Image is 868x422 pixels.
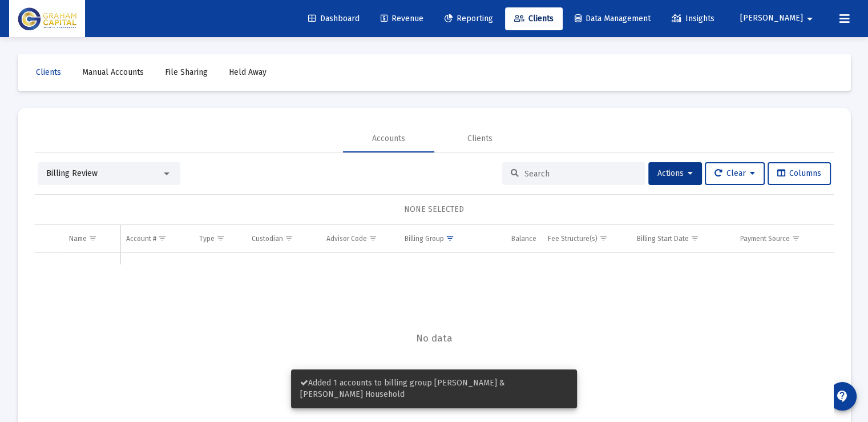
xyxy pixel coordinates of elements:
[229,67,267,77] span: Held Away
[165,67,208,77] span: File Sharing
[63,225,120,252] td: Column Name
[803,7,817,30] mat-icon: arrow_drop_down
[542,225,631,252] td: Column Fee Structure(s)
[46,168,98,178] span: Billing Review
[524,169,636,179] input: Search
[599,234,608,243] span: Show filter options for column 'Fee Structure(s)'
[672,14,714,23] span: Insights
[486,225,542,252] td: Column Balance
[726,7,830,30] button: [PERSON_NAME]
[372,7,433,30] a: Revenue
[657,168,693,178] span: Actions
[404,234,443,243] div: Billing Group
[381,14,423,23] span: Revenue
[36,67,61,77] span: Clients
[445,14,493,23] span: Reporting
[369,234,377,243] span: Show filter options for column 'Advisor Code'
[220,61,276,84] a: Held Away
[663,7,724,30] a: Insights
[69,234,87,243] div: Name
[199,234,215,243] div: Type
[435,7,502,30] a: Reporting
[120,225,193,252] td: Column Account #
[792,234,800,243] span: Show filter options for column 'Payment Source'
[158,234,167,243] span: Show filter options for column 'Account #'
[299,7,369,30] a: Dashboard
[372,133,405,144] div: Accounts
[18,7,76,30] img: Dashboard
[691,234,699,243] span: Show filter options for column 'Billing Start Date'
[740,234,790,243] div: Payment Source
[398,225,485,252] td: Column Billing Group
[27,61,70,84] a: Clients
[631,225,734,252] td: Column Billing Start Date
[768,162,831,185] button: Columns
[467,133,492,144] div: Clients
[566,7,660,30] a: Data Management
[575,14,651,23] span: Data Management
[714,168,755,178] span: Clear
[73,61,153,84] a: Manual Accounts
[88,234,97,243] span: Show filter options for column 'Name'
[300,378,505,399] span: Added 1 accounts to billing group [PERSON_NAME] & [PERSON_NAME] Household
[705,162,765,185] button: Clear
[637,234,689,243] div: Billing Start Date
[445,234,454,243] span: Show filter options for column 'Billing Group'
[308,14,360,23] span: Dashboard
[740,14,803,23] span: [PERSON_NAME]
[252,234,283,243] div: Custodian
[156,61,217,84] a: File Sharing
[548,234,597,243] div: Fee Structure(s)
[505,7,563,30] a: Clients
[285,234,293,243] span: Show filter options for column 'Custodian'
[126,234,156,243] div: Account #
[82,67,144,77] span: Manual Accounts
[648,162,702,185] button: Actions
[326,234,367,243] div: Advisor Code
[777,168,821,178] span: Columns
[216,234,225,243] span: Show filter options for column 'Type'
[734,225,834,252] td: Column Payment Source
[321,225,399,252] td: Column Advisor Code
[835,389,849,403] mat-icon: contact_support
[514,14,554,23] span: Clients
[246,225,321,252] td: Column Custodian
[44,204,825,215] div: NONE SELECTED
[193,225,246,252] td: Column Type
[511,234,536,243] div: Balance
